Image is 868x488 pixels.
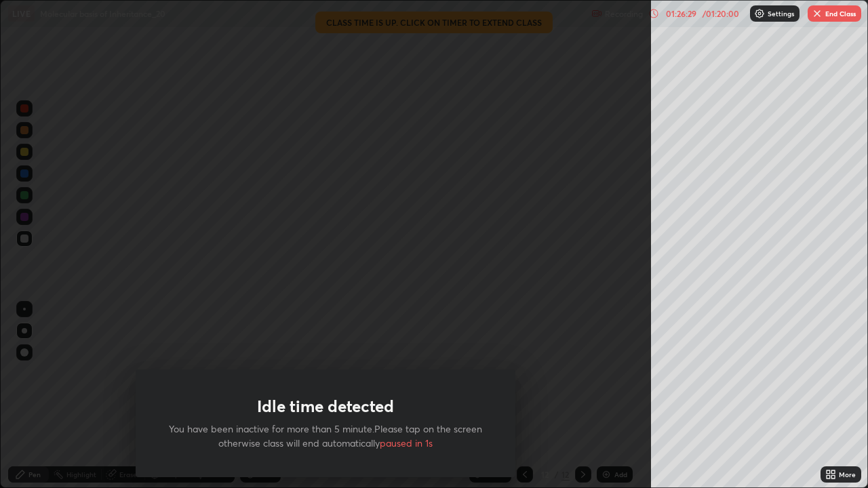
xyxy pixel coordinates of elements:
p: You have been inactive for more than 5 minute.Please tap on the screen otherwise class will end a... [168,422,483,450]
div: More [839,471,856,478]
img: end-class-cross [812,8,823,19]
h1: Idle time detected [257,396,394,416]
div: 01:26:29 [662,9,700,18]
p: Settings [768,10,794,17]
span: paused in 1s [380,436,433,449]
div: / 01:20:00 [700,9,742,18]
img: class-settings-icons [754,8,765,19]
button: End Class [808,5,861,22]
